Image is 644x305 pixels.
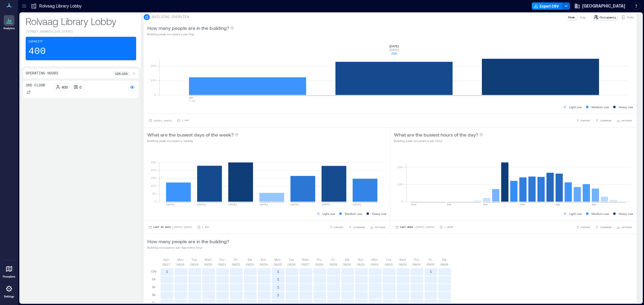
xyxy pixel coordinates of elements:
[2,13,17,32] a: Analytics
[414,257,419,262] p: Thu
[347,224,366,230] button: COMPARE
[619,211,633,216] p: Heavy use
[568,15,575,20] p: Peak
[372,257,378,262] p: Mon
[277,269,279,273] text: 1
[556,203,560,206] text: 4pm
[329,262,337,267] p: 08/29
[322,211,335,216] p: Light use
[386,257,391,262] p: Tue
[426,262,434,267] p: 09/05
[147,245,229,250] p: Building occupancy per day every hour
[26,83,45,88] p: 3rd Floor
[274,257,281,262] p: Mon
[615,224,633,230] button: OPTIONS
[147,138,239,143] p: Building peak occupancy weekly
[343,262,351,267] p: 08/30
[151,64,156,68] tspan: 200
[154,93,156,96] tspan: 0
[26,30,136,34] p: [STREET_ADDRESS][US_STATE]
[152,192,156,195] tspan: 50
[615,118,633,124] button: OPTIONS
[371,262,379,267] p: 09/01
[582,3,625,9] span: [GEOGRAPHIC_DATA]
[218,262,226,267] p: 08/21
[429,257,432,262] p: Fri
[572,1,627,11] button: [GEOGRAPHIC_DATA]
[580,15,585,20] p: Avg
[316,257,322,262] p: Thu
[234,257,238,262] p: Fri
[162,262,171,267] p: 08/17
[397,165,403,169] tspan: 200
[287,262,296,267] p: 08/26
[177,257,184,262] p: Mon
[592,203,596,206] text: 8pm
[385,262,393,267] p: 09/02
[191,257,197,262] p: Tue
[394,131,478,138] p: What are the busiest hours of the day?
[189,99,195,102] text: 7-13
[147,118,173,124] button: [DATE]-[DATE]
[151,168,156,172] tspan: 200
[202,225,209,229] p: 1 Day
[62,85,68,90] p: 400
[357,262,365,267] p: 08/31
[394,138,483,143] p: Building peak occupancy per Hour
[594,224,613,230] button: COMPARE
[147,224,194,230] button: Last 90 Days |[DATE]-[DATE]
[259,203,268,206] text: [DATE]
[260,262,268,267] p: 08/24
[164,257,169,262] p: Sun
[345,211,362,216] p: Medium use
[166,203,175,206] text: [DATE]
[315,262,323,267] p: 08/28
[189,96,194,99] text: SEP
[600,119,612,122] span: COMPARE
[581,119,590,122] span: EXPORT
[232,262,240,267] p: 08/22
[176,262,184,267] p: 08/18
[621,225,632,229] span: OPTIONS
[621,119,632,122] span: OPTIONS
[289,257,294,262] p: Tue
[152,277,155,281] p: 1a
[399,262,407,267] p: 09/03
[182,119,189,122] p: 1 Day
[277,293,279,297] text: 1
[26,15,136,27] p: Rolvaag Library Lobby
[151,269,156,274] p: 12a
[372,211,386,216] p: Heavy use
[353,225,365,229] span: COMPARE
[4,295,14,298] p: Settings
[301,262,309,267] p: 08/27
[332,257,335,262] p: Fri
[575,224,591,230] button: EXPORT
[79,85,82,90] p: 0
[152,15,189,20] p: BUILDING OVERVIEW
[442,257,446,262] p: Sat
[3,275,15,278] p: Floorplans
[190,262,198,267] p: 08/19
[369,224,386,230] button: OPTIONS
[591,105,609,109] p: Medium use
[430,269,432,273] text: 1
[353,203,361,206] text: [DATE]
[399,257,406,262] p: Wed
[358,257,364,262] p: Sun
[345,257,349,262] p: Sat
[397,182,403,186] tspan: 100
[302,257,309,262] p: Wed
[197,203,206,206] text: [DATE]
[619,105,633,109] p: Heavy use
[147,131,234,138] p: What are the busiest days of the week?
[322,203,330,206] text: [DATE]
[147,238,229,245] p: How many people are in the building?
[581,225,590,229] span: EXPORT
[151,160,156,164] tspan: 250
[26,71,58,76] p: Operating Hours
[1,262,17,280] a: Floorplans
[154,200,156,203] tspan: 0
[28,46,46,58] p: 400
[151,78,156,82] tspan: 100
